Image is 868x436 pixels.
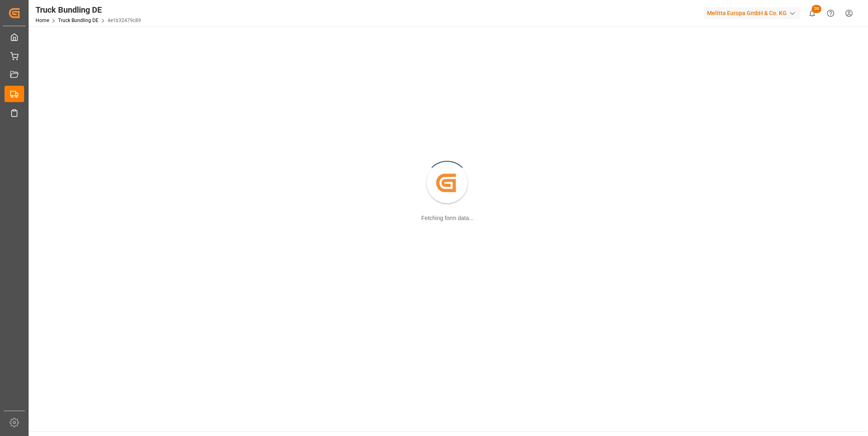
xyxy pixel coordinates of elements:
[58,18,98,23] a: Truck Bundling DE
[821,4,840,22] button: Help Center
[812,5,821,13] span: 20
[704,7,800,19] div: Melitta Europa GmbH & Co. KG
[421,214,474,222] div: Fetching form data...
[36,4,141,16] div: Truck Bundling DE
[36,18,49,23] a: Home
[704,5,803,21] button: Melitta Europa GmbH & Co. KG
[803,4,821,22] button: show 20 new notifications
